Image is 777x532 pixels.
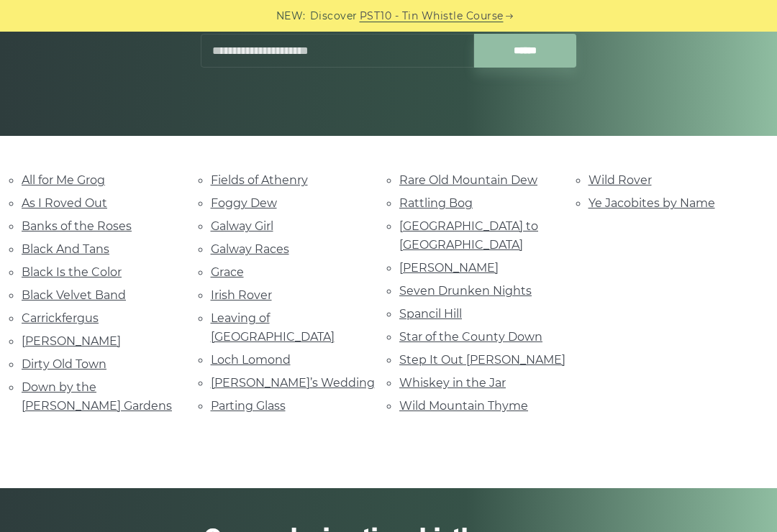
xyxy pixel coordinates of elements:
[276,8,306,24] span: NEW:
[22,311,99,325] a: Carrickfergus
[399,399,528,413] a: Wild Mountain Thyme
[211,173,308,187] a: Fields of Athenry
[22,334,121,348] a: [PERSON_NAME]
[310,8,358,24] span: Discover
[211,219,273,233] a: Galway Girl
[22,196,107,210] a: As I Roved Out
[399,376,506,390] a: Whiskey in the Jar
[22,288,126,302] a: Black Velvet Band
[22,265,122,279] a: Black Is the Color
[211,311,335,344] a: Leaving of [GEOGRAPHIC_DATA]
[589,196,715,210] a: Ye Jacobites by Name
[399,307,462,321] a: Spancil Hill
[399,173,537,187] a: Rare Old Mountain Dew
[589,173,652,187] a: Wild Rover
[211,376,375,390] a: [PERSON_NAME]’s Wedding
[211,265,244,279] a: Grace
[22,380,172,413] a: Down by the [PERSON_NAME] Gardens
[399,353,565,367] a: Step It Out [PERSON_NAME]
[399,284,532,298] a: Seven Drunken Nights
[211,399,286,413] a: Parting Glass
[399,330,542,344] a: Star of the County Down
[399,219,538,252] a: [GEOGRAPHIC_DATA] to [GEOGRAPHIC_DATA]
[211,196,277,210] a: Foggy Dew
[399,261,499,275] a: [PERSON_NAME]
[211,353,291,367] a: Loch Lomond
[22,219,132,233] a: Banks of the Roses
[399,196,473,210] a: Rattling Bog
[22,173,105,187] a: All for Me Grog
[22,357,106,371] a: Dirty Old Town
[22,242,109,256] a: Black And Tans
[360,8,504,24] a: PST10 - Tin Whistle Course
[211,242,289,256] a: Galway Races
[211,288,272,302] a: Irish Rover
